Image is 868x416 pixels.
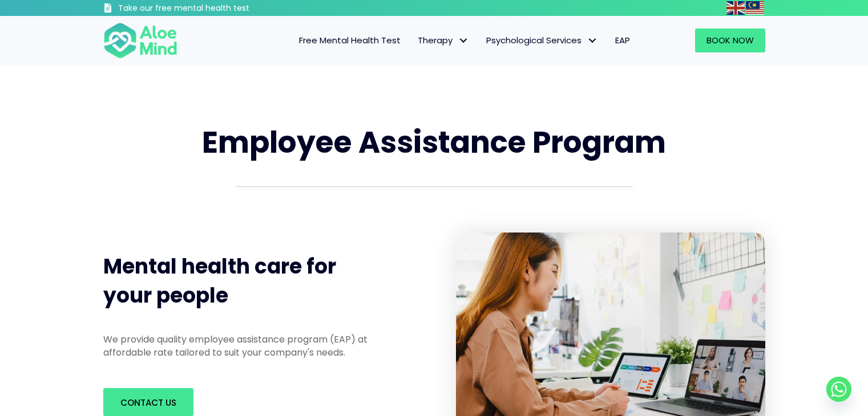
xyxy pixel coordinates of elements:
a: EAP [607,28,639,52]
span: Free Mental Health Test [299,34,401,46]
a: Contact us [103,388,193,416]
span: Psychological Services [486,34,598,46]
span: Contact us [120,397,176,409]
h3: Take our free mental health test [118,3,310,14]
span: Therapy: submenu [455,32,472,49]
p: We provide quality employee assistance program (EAP) at affordable rate tailored to suit your com... [103,333,387,359]
span: Psychological Services: submenu [584,32,601,49]
span: EAP [615,34,630,46]
a: English [726,1,746,14]
span: Book Now [706,34,754,46]
nav: Menu [192,28,639,52]
span: Mental health care for your people [103,252,336,309]
img: Aloe mind Logo [103,22,177,59]
span: Employee Assistance Program [202,121,666,163]
img: ms [746,1,764,15]
a: Malay [746,1,765,14]
a: Psychological ServicesPsychological Services: submenu [478,28,607,52]
a: Book Now [695,28,765,52]
span: Therapy [418,34,469,46]
a: Whatsapp [826,377,851,402]
a: TherapyTherapy: submenu [409,28,478,52]
img: en [726,1,745,15]
a: Free Mental Health Test [290,28,409,52]
a: Take our free mental health test [103,3,310,16]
